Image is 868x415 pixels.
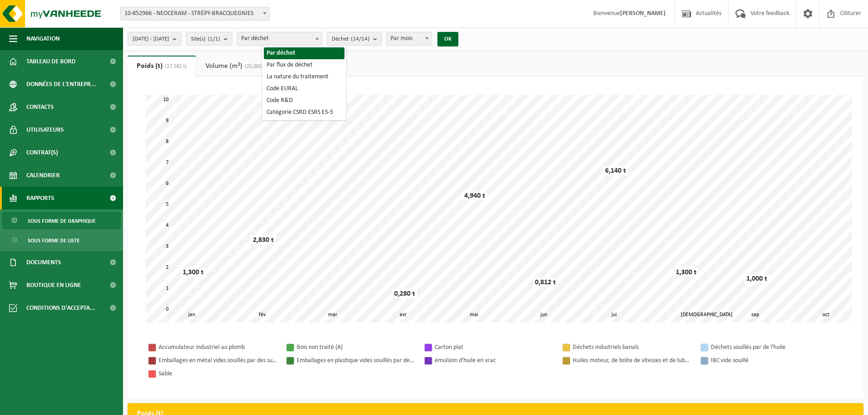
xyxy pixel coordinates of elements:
[196,56,280,77] a: Volume (m³)
[120,7,270,20] span: 10-852966 - NEOCERAM - STRÉPY-BRACQUEGNIES
[251,236,276,245] div: 2,830 t
[26,187,54,210] span: Rapports
[264,95,344,107] li: Code R&D
[386,32,432,46] span: Par mois
[392,289,417,298] div: 0,280 t
[26,50,76,73] span: Tableau de bord
[573,342,691,353] div: Déchets industriels banals
[28,212,96,230] span: Sous forme de graphique
[26,27,60,50] span: Navigation
[128,56,196,77] a: Poids (t)
[159,368,277,379] div: Sable
[603,166,628,175] div: 6,140 t
[237,32,322,46] span: Par déchet
[264,71,344,83] li: La nature du traitement
[264,107,344,118] li: Catégorie CSRD ESRS E5-5
[2,212,121,229] a: Sous forme de graphique
[26,96,54,118] span: Contacts
[191,32,220,46] span: Site(s)
[264,47,344,59] li: Par déchet
[133,32,169,46] span: [DATE] - [DATE]
[180,268,206,277] div: 1,300 t
[128,32,181,46] button: [DATE] - [DATE]
[237,32,322,45] span: Par déchet
[462,191,488,200] div: 4,940 t
[711,342,829,353] div: Déchets souillés par de l'huile
[744,274,770,283] div: 1,000 t
[121,7,269,20] span: 10-852966 - NEOCERAM - STRÉPY-BRACQUEGNIES
[264,59,344,71] li: Par flux de déchet
[26,274,81,297] span: Boutique en ligne
[26,297,95,319] span: Conditions d'accepta...
[435,342,553,353] div: Carton plat
[620,10,666,17] strong: [PERSON_NAME]
[26,118,64,141] span: Utilisateurs
[327,32,382,46] button: Déchet(14/14)
[332,32,370,46] span: Déchet
[26,141,58,164] span: Contrat(s)
[387,32,431,45] span: Par mois
[163,64,187,69] span: (27,582 t)
[533,278,558,287] div: 0,812 t
[264,83,344,95] li: Code EURAL
[26,251,61,274] span: Documents
[297,342,415,353] div: Bois non traité (A)
[186,32,232,46] button: Site(s)(1/1)
[28,232,80,249] span: Sous forme de liste
[159,342,277,353] div: Accumulateur industriel au plomb
[437,32,458,46] button: OK
[297,355,415,366] div: Emballages en plastique vides souillés par des substances dangereuses
[26,73,96,96] span: Données de l'entrepr...
[711,355,829,366] div: IBC vide souillé
[435,355,553,366] div: émulsion d'huile en vrac
[242,64,271,69] span: (25,060 m³)
[159,355,277,366] div: Emballages en métal vides souillés par des substances dangereuses
[2,231,121,249] a: Sous forme de liste
[208,36,220,42] count: (1/1)
[26,164,60,187] span: Calendrier
[573,355,691,366] div: Huiles moteur, de boîte de vitesses et de lubrification non chlorées à base minérale en vrac
[351,36,370,42] count: (14/14)
[673,268,699,277] div: 1,300 t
